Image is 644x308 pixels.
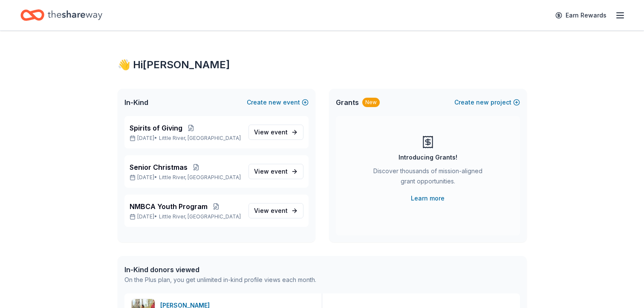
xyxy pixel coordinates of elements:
[370,166,486,190] div: Discover thousands of mission-aligned grant opportunities.
[130,162,188,172] span: Senior Christmas
[269,97,281,108] span: new
[254,166,288,177] span: View
[130,174,242,181] p: [DATE] •
[476,97,489,108] span: new
[271,168,288,175] span: event
[254,127,288,137] span: View
[271,207,288,214] span: event
[248,125,303,140] a: View event
[159,174,241,181] span: Little River, [GEOGRAPHIC_DATA]
[247,97,309,108] button: Createnewevent
[124,97,148,108] span: In-Kind
[159,213,241,220] span: Little River, [GEOGRAPHIC_DATA]
[20,5,102,25] a: Home
[336,97,359,108] span: Grants
[248,203,303,218] a: View event
[550,8,612,23] a: Earn Rewards
[130,201,208,212] span: NMBCA Youth Program
[130,135,242,142] p: [DATE] •
[254,206,288,216] span: View
[399,152,457,163] div: Introducing Grants!
[248,164,303,179] a: View event
[271,128,288,136] span: event
[124,264,316,275] div: In-Kind donors viewed
[130,123,182,133] span: Spirits of Giving
[411,193,445,203] a: Learn more
[159,135,241,142] span: Little River, [GEOGRAPHIC_DATA]
[118,58,527,72] div: 👋 Hi [PERSON_NAME]
[362,98,380,107] div: New
[124,275,316,285] div: On the Plus plan, you get unlimited in-kind profile views each month.
[454,97,520,108] button: Createnewproject
[130,213,242,220] p: [DATE] •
